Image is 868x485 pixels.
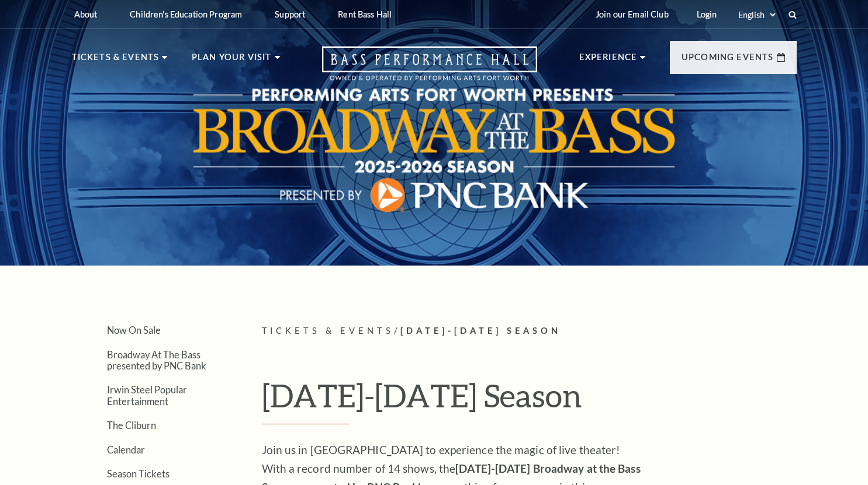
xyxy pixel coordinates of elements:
[72,50,160,71] p: Tickets & Events
[736,9,777,20] select: Select:
[107,468,170,479] a: Season Tickets
[130,9,242,19] p: Children's Education Program
[74,9,98,19] p: About
[275,9,305,19] p: Support
[262,376,797,424] h1: [DATE]-[DATE] Season
[107,325,161,336] a: Now On Sale
[579,50,638,71] p: Experience
[107,420,156,431] a: The Cliburn
[262,324,797,339] p: /
[262,326,395,336] span: Tickets & Events
[107,384,187,406] a: Irwin Steel Popular Entertainment
[338,9,392,19] p: Rent Bass Hall
[107,444,145,455] a: Calendar
[107,349,206,371] a: Broadway At The Bass presented by PNC Bank
[192,50,272,71] p: Plan Your Visit
[400,326,561,336] span: [DATE]-[DATE] Season
[682,50,774,71] p: Upcoming Events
